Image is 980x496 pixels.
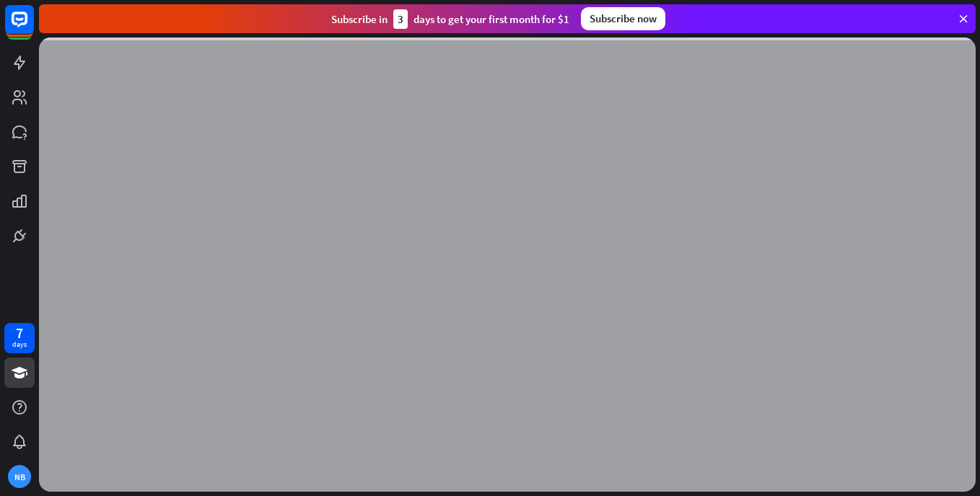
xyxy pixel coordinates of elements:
div: days [12,340,27,350]
div: 3 [393,9,408,29]
div: NB [8,465,31,488]
div: Subscribe in days to get your first month for $1 [331,9,569,29]
a: 7 days [4,323,35,353]
div: 7 [16,327,23,340]
div: Subscribe now [581,7,665,30]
